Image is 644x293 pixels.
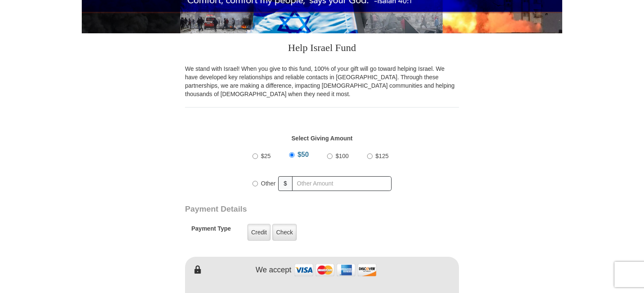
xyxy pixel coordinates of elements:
span: $50 [298,151,309,158]
span: $125 [376,153,389,159]
h4: We accept [256,266,292,275]
h3: Help Israel Fund [185,33,459,65]
label: Check [272,224,297,241]
span: $100 [335,153,349,159]
strong: Select Giving Amount [292,135,353,142]
span: Other [261,180,276,187]
label: Credit [247,224,271,241]
input: Other Amount [292,176,392,191]
span: $25 [261,153,271,159]
h5: Payment Type [191,225,231,237]
img: credit cards accepted [293,261,378,279]
p: We stand with Israel! When you give to this fund, 100% of your gift will go toward helping Israel... [185,65,459,98]
h3: Payment Details [185,204,400,214]
span: $ [278,176,292,191]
